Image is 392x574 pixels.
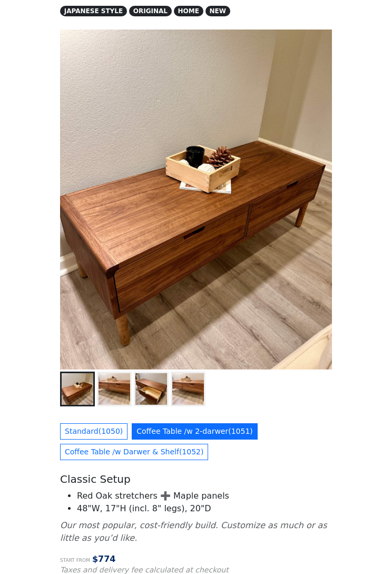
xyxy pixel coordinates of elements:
i: Our most popular, cost-friendly build. Customize as much or as little as you’d like. [60,520,327,543]
a: Standard(1050) [60,423,128,440]
img: Japanese Style Coffee Table /w 2-drawer - Front [62,373,93,405]
img: Japanese Style Coffee Table /w 2-drawer - Beautiful Drawer Faces [172,373,204,405]
small: Taxes and delivery fee calculated at checkout [60,566,229,574]
a: Coffee Table /w Darwer & Shelf(1052) [60,444,208,460]
span: NEW [205,6,230,16]
span: HOME [174,6,203,16]
span: ORIGINAL [129,6,172,16]
a: Coffee Table /w 2-darwer(1051) [132,423,258,440]
li: 48"W, 17"H (incl. 8" legs), 20"D [77,502,332,515]
h5: Classic Setup [60,473,332,485]
img: Japanese Style Coffee Table /w 2-drawer - Landscape [99,373,130,405]
span: $ 774 [92,554,116,564]
img: Japanese Style Coffee Table /w 2-drawer - Front [60,30,332,369]
img: Japanese Style Coffee Table /w 2-drawer - Drawer Open [135,373,167,405]
small: Start from [60,558,90,563]
li: Red Oak stretchers ➕ Maple panels [77,490,332,502]
span: JAPANESE STYLE [60,6,127,16]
